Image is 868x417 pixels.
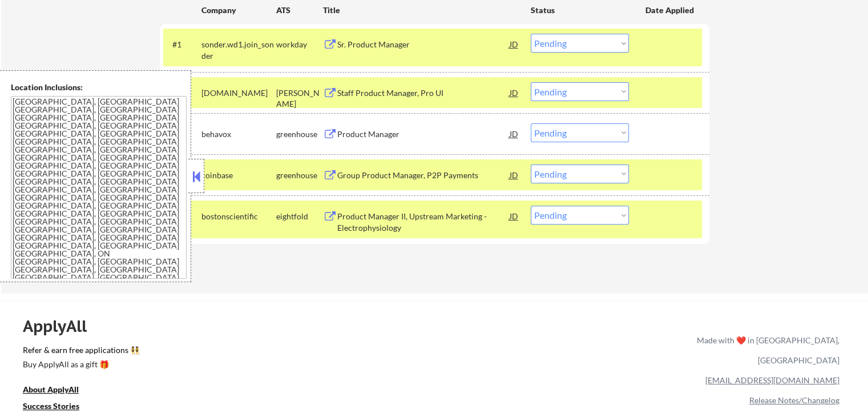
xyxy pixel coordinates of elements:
div: JD [508,206,520,226]
div: coinbase [201,170,276,181]
div: JD [508,34,520,54]
div: Title [323,5,520,16]
div: Buy ApplyAll as a gift 🎁 [23,360,137,368]
div: Product Manager [337,129,510,140]
div: sonder.wd1.join_sonder [201,39,276,61]
div: bostonscientific [201,211,276,222]
a: About ApplyAll [23,383,95,398]
u: About ApplyAll [23,384,79,394]
div: ATS [276,5,323,16]
div: Location Inclusions: [11,82,187,93]
a: [EMAIL_ADDRESS][DOMAIN_NAME] [705,375,839,385]
div: [DOMAIN_NAME] [201,87,276,99]
div: JD [508,165,520,185]
div: Product Manager II, Upstream Marketing - Electrophysiology [337,211,510,233]
div: ApplyAll [23,316,100,336]
div: eightfold [276,211,323,222]
div: Company [201,5,276,16]
a: Refer & earn free applications 👯‍♀️ [23,346,458,358]
div: greenhouse [276,170,323,181]
div: JD [508,123,520,144]
a: Success Stories [23,400,95,414]
div: workday [276,39,323,50]
div: Staff Product Manager, Pro UI [337,87,510,99]
div: JD [508,82,520,103]
div: Group Product Manager, P2P Payments [337,170,510,181]
div: [PERSON_NAME] [276,87,323,110]
div: Date Applied [645,5,696,16]
u: Success Stories [23,401,79,411]
div: #1 [172,39,192,50]
a: Buy ApplyAll as a gift 🎁 [23,358,137,372]
div: behavox [201,129,276,140]
div: Made with ❤️ in [GEOGRAPHIC_DATA], [GEOGRAPHIC_DATA] [692,330,839,370]
div: greenhouse [276,129,323,140]
div: Sr. Product Manager [337,39,510,50]
a: Release Notes/Changelog [749,395,839,405]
